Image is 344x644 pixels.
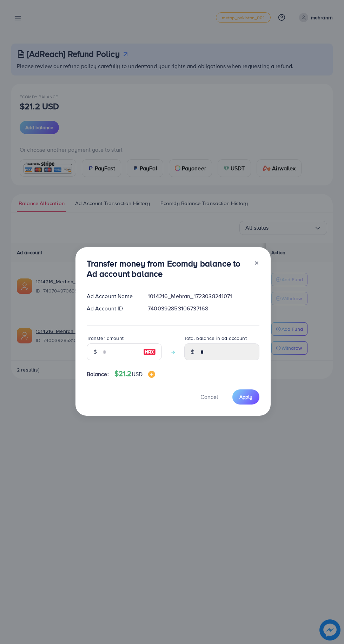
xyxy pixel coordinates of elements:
[192,389,227,405] button: Cancel
[232,389,259,405] button: Apply
[114,369,155,378] h4: $21.2
[87,335,124,342] label: Transfer amount
[81,304,143,313] div: Ad Account ID
[200,393,218,401] span: Cancel
[81,292,143,300] div: Ad Account Name
[142,304,265,313] div: 7400392853106737168
[87,370,109,378] span: Balance:
[184,335,247,342] label: Total balance in ad account
[239,393,252,400] span: Apply
[87,258,248,279] h3: Transfer money from Ecomdy balance to Ad account balance
[148,371,155,378] img: image
[143,348,156,356] img: image
[132,370,143,378] span: USD
[142,292,265,300] div: 1014216_Mehran_1723038241071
